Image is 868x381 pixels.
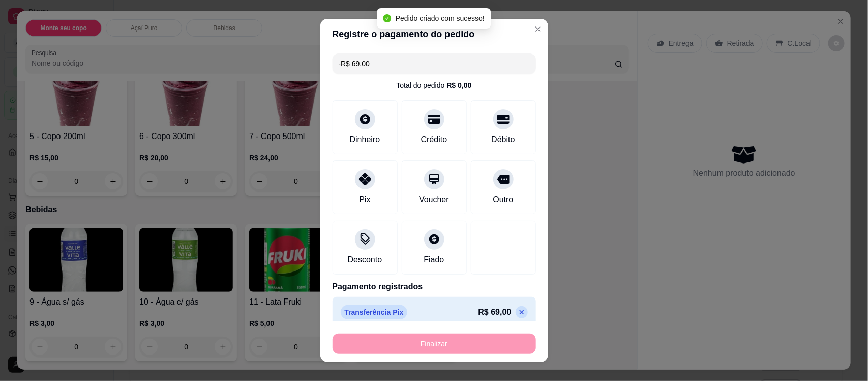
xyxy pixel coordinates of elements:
[350,133,380,146] div: Dinheiro
[396,80,471,90] div: Total do pedido
[348,254,382,266] div: Desconto
[446,80,471,90] div: R$ 0,00
[493,194,513,206] div: Outro
[424,254,444,266] div: Fiado
[359,194,370,206] div: Pix
[530,21,546,37] button: Close
[491,133,515,146] div: Débito
[341,305,408,319] p: Transferência Pix
[419,194,449,206] div: Voucher
[383,14,392,22] span: check-circle
[396,14,485,22] span: Pedido criado com sucesso!
[478,306,512,318] p: R$ 69,00
[339,53,530,74] input: Ex.: hambúrguer de cordeiro
[320,19,548,49] header: Registre o pagamento do pedido
[333,281,536,293] p: Pagamento registrados
[421,133,447,146] div: Crédito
